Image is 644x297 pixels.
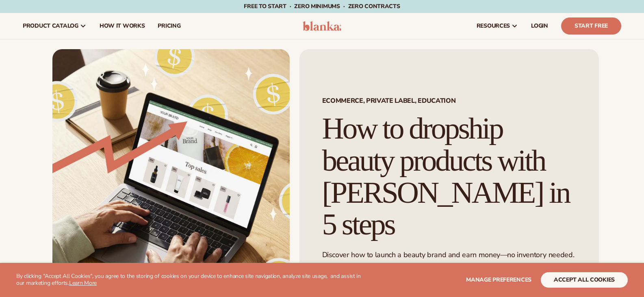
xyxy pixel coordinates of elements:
span: Ecommerce, Private Label, EDUCATION [322,98,576,104]
p: By clicking "Accept All Cookies", you agree to the storing of cookies on your device to enhance s... [16,273,362,287]
a: Start Free [561,17,621,35]
a: pricing [151,13,187,39]
img: logo [303,21,341,31]
h1: How to dropship beauty products with [PERSON_NAME] in 5 steps [322,113,576,241]
span: Manage preferences [466,276,531,284]
p: Discover how to launch a beauty brand and earn money—no inventory needed. [322,250,576,260]
span: LOGIN [531,23,548,29]
a: product catalog [16,13,93,39]
a: LOGIN [525,13,555,39]
a: Learn More [69,279,97,287]
button: Manage preferences [466,272,531,288]
span: pricing [158,23,180,29]
span: How It Works [100,23,145,29]
button: accept all cookies [541,272,628,288]
span: product catalog [23,23,78,29]
span: resources [477,23,510,29]
a: resources [470,13,525,39]
span: Free to start · ZERO minimums · ZERO contracts [244,2,400,10]
a: How It Works [93,13,152,39]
